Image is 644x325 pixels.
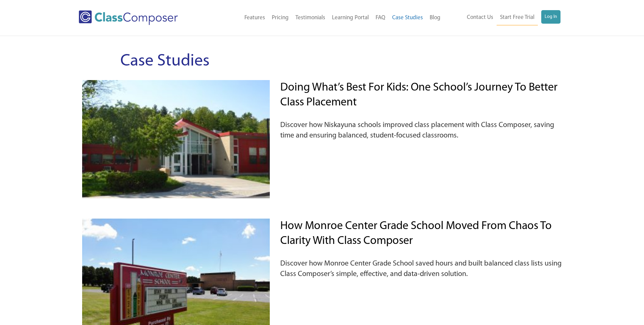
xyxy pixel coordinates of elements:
[280,114,562,141] p: Discover how Niskayuna schools improved class placement with Class Composer, saving time and ensu...
[541,10,560,24] a: Log In
[241,10,268,25] a: Features
[329,10,372,25] a: Learning Portal
[120,50,524,73] h1: Case Studies
[280,220,552,247] a: How Monroe Center Grade School Moved from Chaos to Clarity with Class Composer
[280,82,557,108] a: Doing What’s Best for Kids: One School’s Journey to Better Class Placement
[389,10,426,25] a: Case Studies
[426,10,444,25] a: Blog
[280,252,562,280] p: Discover how Monroe Center Grade School saved hours and built balanced class lists using Class Co...
[206,10,444,25] nav: Header Menu
[268,10,292,25] a: Pricing
[292,10,329,25] a: Testimonials
[444,10,560,25] nav: Header Menu
[463,10,497,25] a: Contact Us
[82,80,270,207] img: Doing What’s Best for Kids: One School’s Journey to Better Class Placement
[497,10,538,25] a: Start Free Trial
[372,10,389,25] a: FAQ
[79,10,178,25] img: Class Composer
